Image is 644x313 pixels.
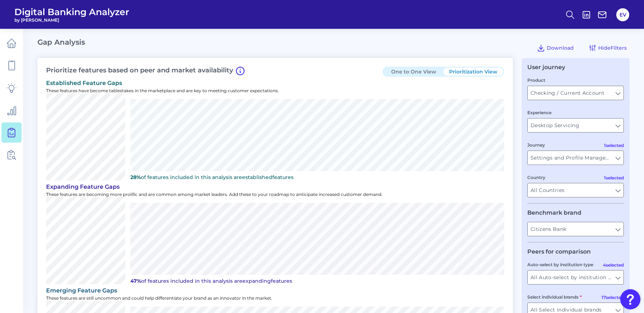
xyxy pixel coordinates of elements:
[620,289,640,309] button: Open Resource Center
[443,68,503,76] button: Prioritization View
[616,8,629,21] button: EV
[527,262,593,267] label: Auto-select by institution type
[130,278,141,284] b: 47%
[527,110,551,115] label: Experience
[46,287,504,294] div: emerging Feature Gaps
[527,209,581,216] legend: Benchmark brand
[130,174,504,180] p: of features included in this analysis are features
[46,67,245,75] h3: Prioritize features based on peer and market availability
[527,142,545,148] label: Journey
[534,42,577,54] button: Download
[14,17,129,23] span: by [PERSON_NAME]
[14,6,129,17] span: Digital Banking Analyzer
[598,45,627,51] span: Hide Filters
[46,295,504,301] p: These features are still uncommon and could help differentiate your brand as an innovator in the ...
[527,294,582,300] label: Select individual brands
[547,45,574,51] span: Download
[130,174,141,180] b: 28%
[242,278,271,284] span: expanding
[384,68,443,76] button: One to One View
[46,88,504,93] p: These features have become tablestakes in the marketplace and are key to meeting customer expecta...
[527,64,565,71] div: User journey
[46,192,504,197] p: These features are becoming more prolific and are common among market leaders. Add these to your ...
[527,248,591,255] legend: Peers for comparison
[242,174,272,180] span: established
[527,77,545,83] label: Product
[527,175,545,180] label: Country
[37,38,85,46] h2: Gap Analysis
[46,80,504,86] div: established Feature Gaps
[130,278,504,284] p: of features included in this analysis are features
[585,42,630,54] button: HideFilters
[46,183,504,190] div: expanding Feature Gaps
